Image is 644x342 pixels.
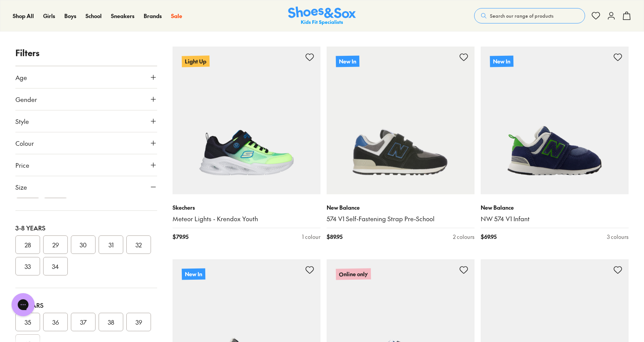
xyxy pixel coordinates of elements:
div: 8+ Years [15,300,157,310]
a: Sneakers [111,12,134,20]
button: 36 [43,313,68,331]
span: Boys [64,12,76,20]
span: Price [15,160,29,170]
span: Shop All [13,12,34,20]
div: 3 colours [607,233,629,241]
button: 35 [15,313,40,331]
a: School [86,12,102,20]
button: 37 [71,313,96,331]
button: Price [15,154,157,176]
button: 32 [126,235,151,254]
span: Girls [43,12,55,20]
button: 34 [43,257,68,275]
span: Colour [15,138,34,148]
button: 39 [126,313,151,331]
a: Girls [43,12,55,20]
span: Sneakers [111,12,134,20]
iframe: Gorgias live chat messenger [8,290,39,319]
span: $ 79.95 [173,233,188,241]
button: 28 [15,235,40,254]
div: 3-8 Years [15,223,157,232]
p: New Balance [327,204,475,212]
a: NW 574 V1 Infant [481,215,629,223]
span: Age [15,73,27,82]
span: School [86,12,102,20]
span: Brands [144,12,162,20]
a: Meteor Lights - Krendox Youth [173,215,320,223]
a: Shoes & Sox [288,7,356,25]
span: Gender [15,95,37,104]
a: Sale [171,12,182,20]
button: Age [15,67,157,88]
p: New In [182,268,205,280]
p: Skechers [173,204,320,212]
span: Sale [171,12,182,20]
button: Size [15,176,157,198]
a: New In [327,47,475,194]
button: Style [15,110,157,132]
span: Size [15,182,27,192]
button: Search our range of products [474,8,585,23]
span: $ 89.95 [327,233,342,241]
a: Shop All [13,12,34,20]
p: Filters [15,47,157,59]
p: New In [336,55,359,67]
p: Online only [336,268,371,280]
a: Boys [64,12,76,20]
button: 31 [99,235,123,254]
div: 2 colours [453,233,475,241]
a: Light Up [173,47,320,194]
p: New Balance [481,204,629,212]
button: 33 [15,257,40,275]
span: $ 69.95 [481,233,496,241]
button: Gender [15,88,157,110]
p: New In [490,55,513,67]
a: 574 V1 Self-Fastening Strap Pre-School [327,215,475,223]
a: New In [481,47,629,194]
a: Brands [144,12,162,20]
div: 1 colour [302,233,320,241]
img: SNS_Logo_Responsive.svg [288,7,356,25]
button: 30 [71,235,96,254]
span: Style [15,117,29,126]
button: 29 [43,235,68,254]
button: 38 [99,313,123,331]
span: Search our range of products [490,12,553,19]
p: Light Up [181,55,210,68]
button: Colour [15,132,157,154]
